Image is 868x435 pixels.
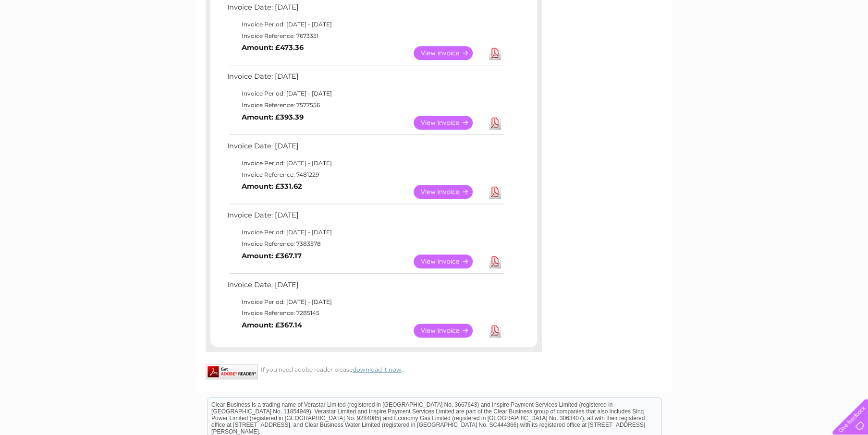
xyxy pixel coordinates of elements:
[225,30,506,42] td: Invoice Reference: 7673351
[489,185,501,199] a: Download
[30,25,79,54] img: logo.png
[242,182,302,191] b: Amount: £331.62
[723,41,744,48] a: Energy
[225,1,506,19] td: Invoice Date: [DATE]
[414,254,484,268] a: View
[225,88,506,99] td: Invoice Period: [DATE] - [DATE]
[414,116,484,130] a: View
[784,41,798,48] a: Blog
[225,209,506,227] td: Invoice Date: [DATE]
[489,116,501,130] a: Download
[225,307,506,319] td: Invoice Reference: 7285145
[242,113,304,121] b: Amount: £393.39
[489,46,501,60] a: Download
[225,278,506,296] td: Invoice Date: [DATE]
[489,254,501,268] a: Download
[242,252,302,260] b: Amount: £367.17
[225,99,506,111] td: Invoice Reference: 7577556
[242,321,302,329] b: Amount: £367.14
[836,41,859,48] a: Log out
[225,157,506,169] td: Invoice Period: [DATE] - [DATE]
[225,238,506,250] td: Invoice Reference: 7383578
[242,43,304,52] b: Amount: £473.36
[687,5,753,17] a: 0333 014 3131
[225,70,506,88] td: Invoice Date: [DATE]
[353,366,402,373] a: download it now
[804,41,828,48] a: Contact
[750,41,779,48] a: Telecoms
[489,324,501,338] a: Download
[414,46,484,60] a: View
[208,5,661,47] div: Clear Business is a trading name of Verastar Limited (registered in [GEOGRAPHIC_DATA] No. 3667643...
[414,185,484,199] a: View
[225,140,506,157] td: Invoice Date: [DATE]
[225,169,506,181] td: Invoice Reference: 7481229
[225,227,506,238] td: Invoice Period: [DATE] - [DATE]
[699,41,717,48] a: Water
[225,296,506,308] td: Invoice Period: [DATE] - [DATE]
[414,324,484,338] a: View
[225,19,506,30] td: Invoice Period: [DATE] - [DATE]
[206,364,542,373] div: If you need adobe reader please .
